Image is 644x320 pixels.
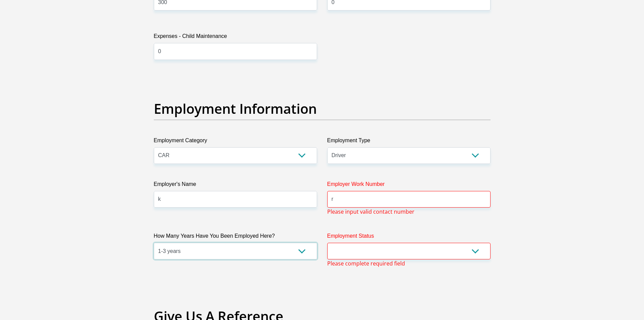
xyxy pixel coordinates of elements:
label: Employment Status [327,232,491,243]
label: Employment Type [327,136,491,147]
h2: Employment Information [154,101,491,117]
label: How Many Years Have You Been Employed Here? [154,232,317,243]
label: Employer Work Number [327,180,491,191]
input: Employer's Name [154,191,317,208]
label: Employer's Name [154,180,317,191]
input: Employer Work Number [327,191,491,208]
input: Expenses - Child Maintenance [154,43,317,60]
span: Please input valid contact number [327,208,414,216]
label: Expenses - Child Maintenance [154,32,317,43]
label: Employment Category [154,136,317,147]
span: Please complete required field [327,259,405,268]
